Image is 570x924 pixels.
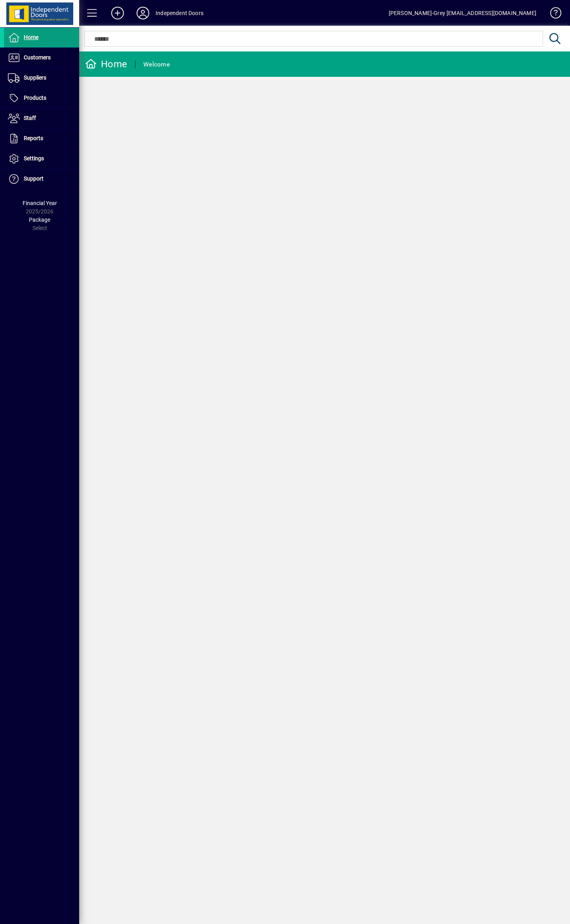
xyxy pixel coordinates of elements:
[24,175,44,182] span: Support
[389,7,536,19] div: [PERSON_NAME]-Grey [EMAIL_ADDRESS][DOMAIN_NAME]
[24,135,43,141] span: Reports
[4,108,79,128] a: Staff
[156,7,203,19] div: Independent Doors
[4,68,79,88] a: Suppliers
[4,149,79,169] a: Settings
[105,6,130,20] button: Add
[24,74,46,81] span: Suppliers
[143,58,170,71] div: Welcome
[4,48,79,68] a: Customers
[24,54,51,61] span: Customers
[4,88,79,108] a: Products
[24,115,36,121] span: Staff
[130,6,156,20] button: Profile
[29,217,50,223] span: Package
[24,95,46,101] span: Products
[85,58,127,70] div: Home
[23,200,57,206] span: Financial Year
[24,155,44,162] span: Settings
[544,2,560,27] a: Knowledge Base
[4,169,79,189] a: Support
[24,34,38,40] span: Home
[4,129,79,148] a: Reports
